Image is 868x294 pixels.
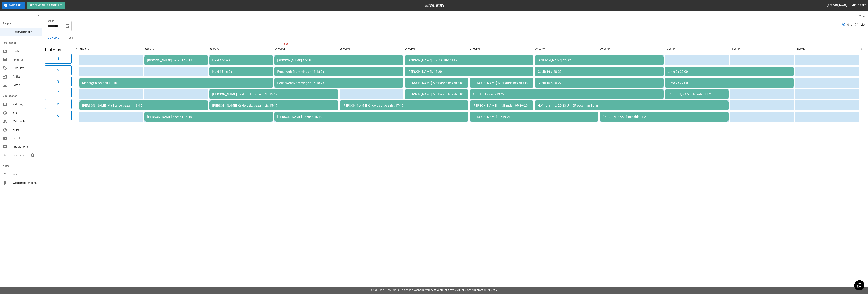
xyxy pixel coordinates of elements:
[62,34,78,42] button: test
[473,92,661,96] div: Apröll mit essen 19-22
[82,81,270,85] div: Kindergeb bezahlt 13-16
[408,92,466,96] div: [PERSON_NAME] Mit Bande bezahlt 18-19
[144,44,208,54] th: 02:00PM
[860,23,865,27] span: List
[274,44,338,54] th: 04:00PM
[45,47,72,52] h5: Einheiten
[13,136,39,140] span: Berichte
[847,23,852,27] span: Grid
[45,54,72,64] button: 1
[212,70,270,73] div: Held 15-16 2x
[64,22,71,29] button: Choose date, selected date is 11. Okt. 2025
[147,58,205,62] div: [PERSON_NAME] bezahlt 14-15
[343,104,466,107] div: [PERSON_NAME] Kindergeb. bezahlt 17-19
[665,44,729,54] th: 10:00PM
[13,128,39,132] span: Hilfe
[45,99,72,109] button: 5
[13,145,39,149] span: Integrationen
[730,44,794,54] th: 11:00PM
[859,14,865,18] label: View
[2,2,25,9] button: Pausieren
[538,58,661,62] div: [PERSON_NAME] 20-22
[27,2,66,9] button: Reservierung erstellen
[13,75,39,79] span: Artikel
[45,77,72,86] button: 3
[425,4,445,7] img: logo
[13,172,39,177] span: Konto
[371,289,431,292] span: © 2022 BowlNow, Inc. Alle Rechte vorbehalten.
[57,101,59,107] h6: 5
[467,289,497,292] a: Geschäftsbedingungen
[45,34,62,42] button: Bowling
[13,181,39,185] span: Wissensdatenbank
[850,2,868,9] button: Ausloggen
[82,104,205,107] div: [PERSON_NAME] Mit Bande bezahlt 13-15
[470,44,533,54] th: 07:00PM
[795,44,859,54] th: 12:00AM
[57,56,59,62] h6: 1
[212,58,270,62] div: Held 15-16 2x
[538,70,661,73] div: Güclü 16 p 20-22
[45,65,72,75] button: 2
[408,81,466,85] div: [PERSON_NAME] Mit Bande bezahlt 18-19
[147,115,270,119] div: [PERSON_NAME] bezahlt 14-16
[431,289,466,292] a: Datenschutz-Bestimmungen
[826,2,849,9] button: [PERSON_NAME]
[209,44,273,54] th: 03:00PM
[538,104,726,107] div: Hofmann n.s. 20-23 Uhr 5P essen an Bahn
[538,81,661,85] div: Güclü 16 p 20-22
[473,104,531,107] div: [PERSON_NAME] mit Bande 10P 19-20
[473,115,596,119] div: [PERSON_NAME] 9P 19-21
[668,81,791,85] div: Limo 2x 22-00
[13,102,39,106] span: Zahlung
[45,111,72,120] button: 6
[13,83,39,87] span: Fotos
[282,43,282,46] span: 17:37
[277,70,400,73] div: FeuerwehrMemmingen 16-18 2x
[78,42,860,123] table: sticky table
[473,81,531,85] div: [PERSON_NAME] Mit Bande bezahlt 19-20
[13,111,39,115] span: Std
[13,30,39,34] span: Reservierungen
[79,44,143,54] th: 01:00PM
[408,58,531,62] div: [PERSON_NAME] n.s. 8P 18-20 Uhr
[408,70,531,73] div: [PERSON_NAME]. 18-20
[340,44,403,54] th: 05:00PM
[277,81,400,85] div: FeuerwehrMemmingen 16-18 2x
[13,49,39,53] span: Profil
[13,58,39,62] span: Inventar
[535,44,598,54] th: 08:00PM
[45,88,72,97] button: 4
[668,70,791,73] div: Limo 2x 22-00
[212,92,335,96] div: [PERSON_NAME] Kindergeb. bezahlt 2x 15-17
[57,67,59,73] h6: 2
[57,90,59,96] h6: 4
[13,66,39,70] span: Produkte
[57,79,59,84] h6: 3
[600,44,664,54] th: 09:00PM
[277,58,400,62] div: [PERSON_NAME] 16-18
[45,34,865,42] div: inventory tabs
[212,104,335,107] div: [PERSON_NAME] Kindergeb. bezahlt 2x 15-17
[277,115,465,119] div: [PERSON_NAME] Bezahlt 16-19
[405,44,468,54] th: 06:00PM
[57,112,59,118] h6: 6
[13,119,39,123] span: Mitarbeiter
[603,115,726,119] div: [PERSON_NAME] Bezahlt 21-23
[668,92,726,96] div: [PERSON_NAME] bezahlt 22-23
